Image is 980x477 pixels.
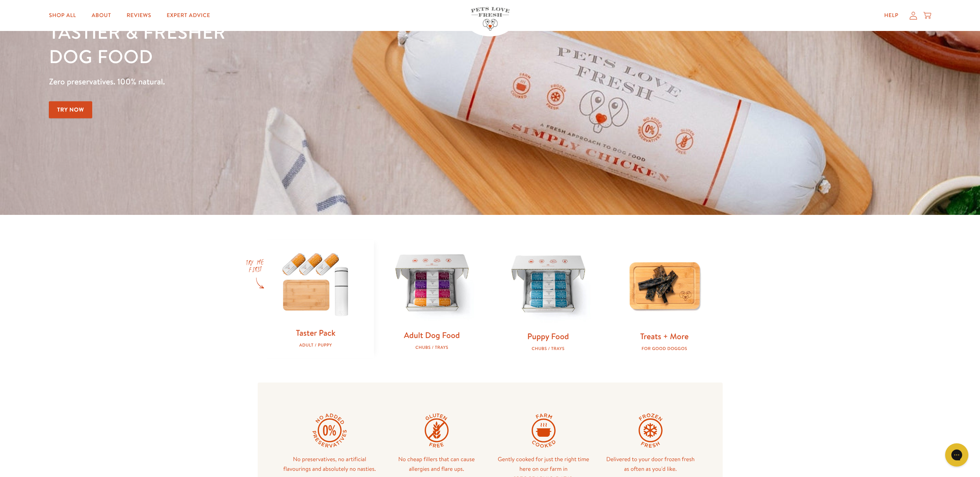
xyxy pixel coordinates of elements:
div: Chubs / Trays [386,345,478,350]
div: Adult / Puppy [270,343,362,348]
a: Puppy Food [527,331,569,342]
h1: Tastier & fresher dog food [49,21,637,69]
a: Adult Dog Food [404,329,460,341]
a: Expert Advice [160,8,216,23]
p: No cheap fillers that can cause allergies and flare ups. [389,454,484,474]
p: Zero preservatives. 100% natural. [49,75,637,89]
a: Taster Pack [296,327,335,338]
a: About [86,8,117,23]
img: Pets Love Fresh [471,7,510,31]
div: Chubs / Trays [503,346,594,351]
p: Delivered to your door frozen fresh as often as you'd like. [603,454,698,474]
p: No preservatives, no artificial flavourings and absolutely no nasties. [282,454,377,474]
a: Try Now [49,101,92,118]
a: Reviews [121,8,157,23]
a: Shop All [43,8,82,23]
iframe: Gorgias live chat messenger [941,441,972,469]
a: Treats + More [640,331,689,342]
div: For good doggos [619,346,710,351]
a: Help [878,8,905,23]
